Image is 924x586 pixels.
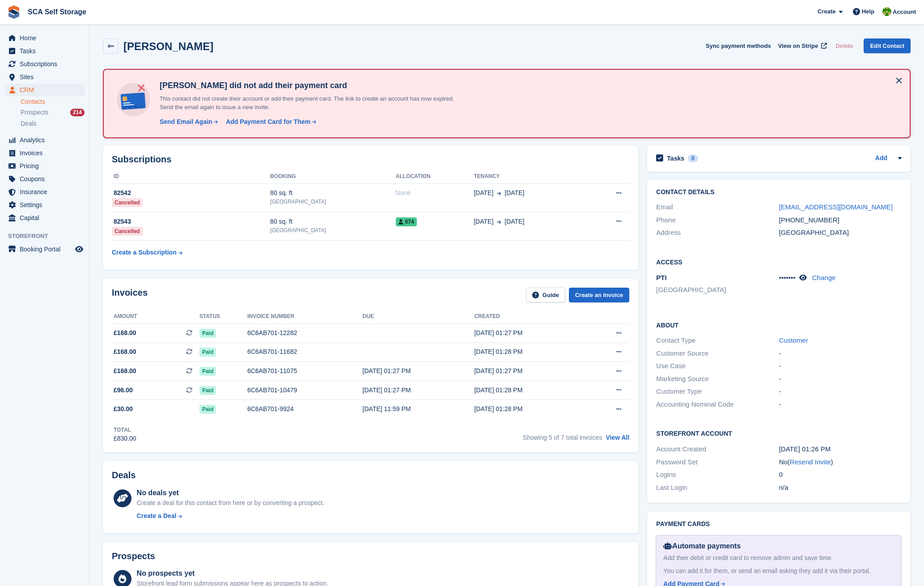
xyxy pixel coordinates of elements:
th: Due [363,310,475,324]
div: Use Case [656,361,779,371]
span: Prospects [21,108,48,117]
span: £30.00 [114,404,133,414]
span: ••••••• [779,274,796,281]
div: Create a Deal [137,511,177,521]
a: menu [4,243,85,255]
div: Accounting Nominal Code [656,399,779,410]
span: Analytics [20,134,73,146]
div: You can add it for them, or send an email asking they add it via their portal. [663,566,894,576]
a: Customer [779,336,808,344]
h2: Prospects [112,551,155,561]
img: no-card-linked-e7822e413c904bf8b177c4d89f31251c4716f9871600ec3ca5bfc59e148c83f4.svg [114,81,153,119]
div: [DATE] 01:28 PM [474,404,586,414]
span: Showing 5 of 7 total invoices [523,434,602,441]
div: Add their debit or credit card to remove admin and save time. [663,553,894,563]
span: ( ) [788,458,833,466]
span: Invoices [20,147,73,159]
th: Status [199,310,247,324]
div: Password Set [656,457,779,467]
span: Account [893,8,916,17]
a: menu [4,173,85,185]
a: Create an Invoice [569,288,630,302]
a: menu [4,71,85,83]
div: £830.00 [114,434,136,443]
div: [PHONE_NUMBER] [779,215,902,225]
span: Create [818,7,835,16]
div: 80 sq. ft [270,188,395,198]
div: 6C6AB701-11682 [247,347,363,357]
img: Sam Chapman [882,7,891,16]
a: Create a Subscription [112,244,182,261]
div: Last Login [656,483,779,493]
h2: Subscriptions [112,154,629,165]
div: 6C6AB701-9924 [247,404,363,414]
a: SCA Self Storage [24,4,90,19]
h2: Tasks [667,154,684,162]
span: Settings [20,199,73,211]
h2: Access [656,257,902,266]
a: menu [4,212,85,224]
div: Cancelled [112,227,143,236]
div: [DATE] 01:27 PM [363,386,475,395]
h2: Storefront Account [656,429,902,437]
div: 0 [688,154,698,162]
a: View on Stripe [775,38,829,53]
h2: Deals [112,470,136,480]
span: Insurance [20,186,73,198]
span: Booking Portal [20,243,73,255]
th: ID [112,170,270,184]
a: Resend Invite [790,458,831,466]
div: n/a [779,483,902,493]
div: Marketing Source [656,374,779,384]
p: This contact did not create their account or add their payment card. The link to create an accoun... [156,94,469,112]
a: Guide [526,288,565,302]
span: [DATE] [504,188,524,198]
span: Sites [20,71,73,83]
a: Deals [21,119,85,128]
a: Add [875,153,887,164]
h2: Contact Details [656,189,902,196]
a: menu [4,84,85,96]
h4: [PERSON_NAME] did not add their payment card [156,81,469,91]
div: Cancelled [112,198,143,207]
div: 80 sq. ft [270,217,395,226]
a: Prospects 214 [21,108,85,117]
span: Help [862,7,874,16]
div: Create a Subscription [112,248,177,257]
h2: Payment cards [656,521,902,528]
img: stora-icon-8386f47178a22dfd0bd8f6a31ec36ba5ce8667c1dd55bd0f319d3a0aa187defe.svg [7,5,21,19]
span: Paid [199,348,216,357]
div: Contact Type [656,335,779,346]
div: [DATE] 11:59 PM [363,404,475,414]
th: Created [474,310,586,324]
div: 82542 [112,188,270,198]
span: [DATE] [504,217,524,226]
div: Send Email Again [160,117,212,127]
span: £96.00 [114,386,133,395]
div: 6C6AB701-12282 [247,328,363,338]
h2: [PERSON_NAME] [123,40,213,52]
div: - [779,361,902,371]
a: View All [606,434,629,441]
span: Home [20,32,73,44]
a: Create a Deal [137,511,324,521]
div: Phone [656,215,779,225]
div: 6C6AB701-10479 [247,386,363,395]
div: 6C6AB701-11075 [247,366,363,376]
a: menu [4,32,85,44]
span: Tasks [20,45,73,57]
div: 214 [70,109,85,116]
div: - [779,399,902,410]
span: Capital [20,212,73,224]
span: £168.00 [114,328,136,338]
div: 82543 [112,217,270,226]
div: - [779,374,902,384]
span: Coupons [20,173,73,185]
div: 0 [779,470,902,480]
a: menu [4,45,85,57]
div: No prospects yet [137,568,328,579]
span: [DATE] [474,217,493,226]
div: Customer Type [656,386,779,397]
div: [DATE] 01:28 PM [474,386,586,395]
div: [DATE] 01:27 PM [474,366,586,376]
